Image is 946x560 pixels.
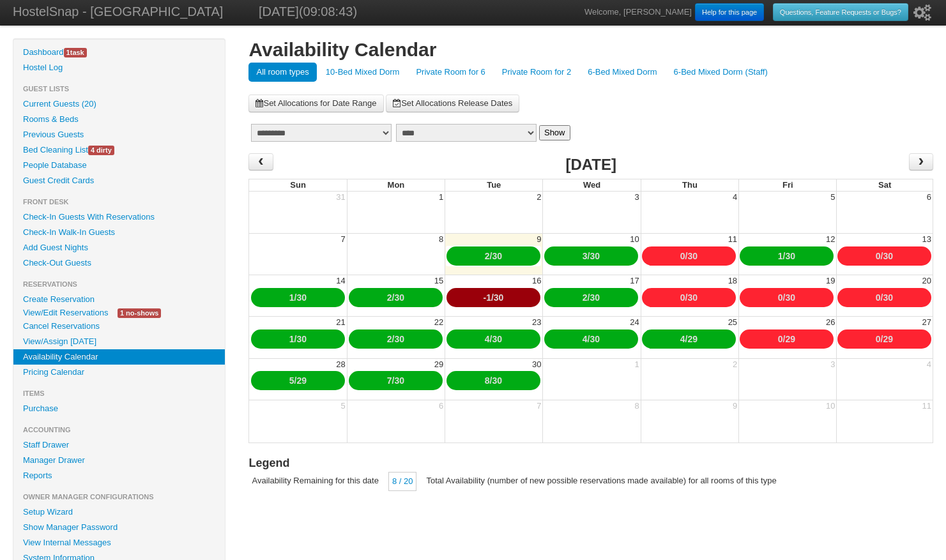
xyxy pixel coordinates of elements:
[248,179,346,192] th: Sun
[740,329,834,349] div: /
[738,179,836,192] th: Fri
[335,192,346,203] div: 31
[916,152,926,171] span: ›
[544,246,638,266] div: /
[680,334,685,344] a: 4
[88,146,114,155] span: 4 dirty
[483,292,491,303] a: -1
[492,334,503,344] a: 30
[876,251,881,261] a: 0
[837,329,931,349] div: /
[386,95,519,112] a: Set Allocations Release Dates
[13,319,225,334] a: Cancel Reservations
[13,468,225,483] a: Reports
[590,334,600,344] a: 30
[629,275,640,287] div: 17
[740,246,834,266] div: /
[13,386,225,401] li: Items
[446,288,540,307] div: /
[349,329,443,349] div: /
[680,251,685,261] a: 0
[335,317,346,328] div: 21
[13,437,225,453] a: Staff Drawer
[433,275,445,287] div: 15
[539,125,570,140] button: Show
[13,127,225,142] a: Previous Guests
[583,251,588,261] a: 3
[13,158,225,173] a: People Database
[629,317,640,328] div: 24
[786,251,796,261] a: 30
[786,292,796,303] a: 30
[544,288,638,307] div: /
[13,60,225,75] a: Hostel Log
[251,329,345,349] div: /
[535,234,542,245] div: 9
[778,251,783,261] a: 1
[349,288,443,307] div: /
[531,317,542,328] div: 23
[13,45,225,60] a: Dashboard1task
[485,251,490,261] a: 2
[318,63,408,82] a: 10-Bed Mixed Dorm
[641,179,738,192] th: Thu
[13,225,225,240] a: Check-In Walk-In Guests
[340,400,347,412] div: 5
[387,292,392,303] a: 2
[580,63,664,82] a: 6-Bed Mixed Dorm
[256,152,266,171] span: ‹
[688,292,698,303] a: 30
[251,288,345,307] div: /
[13,306,118,319] a: View/Edit Reservations
[727,234,738,245] div: 11
[13,240,225,255] a: Add Guest Nights
[634,192,641,203] div: 3
[13,81,225,96] li: Guest Lists
[883,292,894,303] a: 30
[642,246,736,266] div: /
[921,400,933,412] div: 11
[347,179,445,192] th: Mon
[688,334,698,344] a: 29
[695,3,764,21] a: Help for this page
[642,288,736,307] div: /
[583,292,588,303] a: 2
[423,472,779,490] div: Total Availability (number of new possible reservations made available) for all rooms of this type
[829,359,836,370] div: 3
[590,292,600,303] a: 30
[64,48,87,57] span: task
[786,334,796,344] a: 29
[13,453,225,468] a: Manager Drawer
[565,153,616,176] h2: [DATE]
[829,192,836,203] div: 5
[876,292,881,303] a: 0
[289,292,294,303] a: 1
[289,334,294,344] a: 1
[535,192,542,203] div: 2
[494,292,504,303] a: 30
[299,4,357,19] span: (09:08:43)
[335,359,346,370] div: 28
[494,63,579,82] a: Private Room for 2
[248,63,316,82] a: All room types
[13,535,225,550] a: View Internal Messages
[13,292,225,307] a: Create Reservation
[438,400,445,412] div: 6
[297,292,307,303] a: 30
[876,334,881,344] a: 0
[349,371,443,390] div: /
[542,179,640,192] th: Wed
[13,209,225,225] a: Check-In Guests With Reservations
[926,359,933,370] div: 4
[433,359,445,370] div: 29
[666,63,775,82] a: 6-Bed Mixed Dorm (Staff)
[13,112,225,127] a: Rooms & Beds
[727,317,738,328] div: 25
[535,400,542,412] div: 7
[387,334,392,344] a: 2
[248,455,933,472] h3: Legend
[13,520,225,535] a: Show Manager Password
[13,504,225,520] a: Setup Wizard
[688,251,698,261] a: 30
[727,275,738,287] div: 18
